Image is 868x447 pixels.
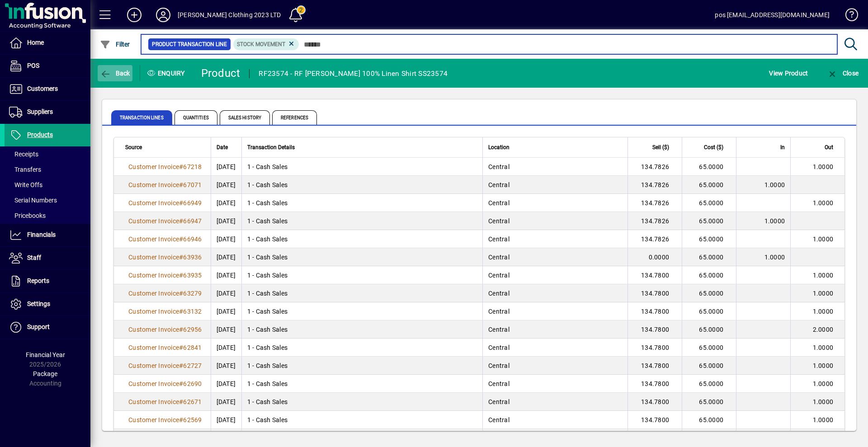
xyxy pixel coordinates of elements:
a: Home [5,32,90,54]
td: [DATE] [211,212,241,230]
button: Profile [149,7,178,23]
div: [PERSON_NAME] Clothing 2023 LTD [178,8,281,22]
td: 1 - Cash Sales [241,158,483,176]
td: 1 - Cash Sales [241,248,483,266]
a: Reports [5,270,90,292]
span: Back [100,70,130,77]
span: Home [27,39,44,46]
a: Customer Invoice#62569 [125,415,205,425]
td: 65.0000 [682,230,736,248]
span: 1.0000 [813,272,834,279]
a: Customers [5,78,90,100]
span: Customer Invoice [128,290,179,297]
td: [DATE] [211,375,241,393]
td: 1 - Cash Sales [241,212,483,230]
span: Customer Invoice [128,416,179,423]
span: 1.0000 [813,416,834,423]
a: Transfers [5,162,90,177]
a: Staff [5,247,90,269]
td: 1 - Cash Sales [241,393,483,411]
span: In [780,142,785,152]
a: Pricebooks [5,208,90,223]
span: Pricebooks [9,212,46,219]
a: Settings [5,293,90,315]
mat-chip: Product Transaction Type: Stock movement [233,38,299,50]
span: Serial Numbers [9,197,57,204]
td: 65.0000 [682,429,736,447]
span: Central [488,416,509,423]
span: References [272,110,317,125]
span: # [179,344,183,351]
a: Customer Invoice#62671 [125,397,205,407]
span: Customer Invoice [128,308,179,315]
button: Filter [98,36,132,52]
span: Central [488,362,509,369]
td: 65.0000 [682,248,736,266]
span: Write Offs [9,181,42,188]
td: 134.7800 [627,375,682,393]
td: 65.0000 [682,393,736,411]
span: Quantities [175,110,217,125]
span: 1.0000 [813,398,834,405]
span: 62671 [183,398,202,405]
span: # [179,217,183,225]
a: Serial Numbers [5,193,90,208]
span: # [179,181,183,188]
td: 65.0000 [682,302,736,320]
a: Write Offs [5,177,90,193]
span: # [179,380,183,387]
a: Customer Invoice#63936 [125,252,205,262]
span: Customer Invoice [128,326,179,333]
button: Add [120,7,149,23]
app-page-header-button: Back [90,65,140,81]
span: # [179,308,183,315]
span: Central [488,199,509,207]
span: Central [488,344,509,351]
span: 66946 [183,235,202,243]
span: Customer Invoice [128,235,179,243]
td: 134.7800 [627,284,682,302]
td: [DATE] [211,429,241,447]
span: Central [488,235,509,243]
a: Customer Invoice#62956 [125,325,205,334]
td: 1 - Cash Sales [241,230,483,248]
span: Central [488,308,509,315]
span: Settings [27,300,50,307]
td: 65.0000 [682,158,736,176]
span: Central [488,326,509,333]
span: Customer Invoice [128,398,179,405]
span: # [179,163,183,170]
td: 1 - Cash Sales [241,411,483,429]
span: Receipts [9,151,38,158]
a: Customer Invoice#63132 [125,306,205,316]
td: 65.0000 [682,320,736,339]
a: Customer Invoice#62690 [125,379,205,389]
span: Staff [27,254,41,261]
td: 134.7826 [627,194,682,212]
td: [DATE] [211,411,241,429]
span: 1.0000 [764,181,785,188]
td: 0.0000 [627,248,682,266]
span: Customer Invoice [128,163,179,170]
a: Support [5,316,90,339]
span: Customer Invoice [128,344,179,351]
td: 1 - Cash Sales [241,194,483,212]
td: [DATE] [211,176,241,194]
span: 1.0000 [813,235,834,243]
span: Central [488,181,509,188]
td: [DATE] [211,194,241,212]
div: Cost ($) [688,142,731,152]
td: 134.7800 [627,302,682,320]
span: 62841 [183,344,202,351]
td: 65.0000 [682,266,736,284]
td: 65.0000 [682,357,736,375]
button: Back [98,65,132,81]
span: Central [488,290,509,297]
div: Location [488,142,622,152]
span: Cost ($) [704,142,723,152]
a: Customer Invoice#66949 [125,198,205,208]
span: Customers [27,85,58,92]
td: 1 - Cash Sales [241,320,483,339]
span: Location [488,142,509,152]
span: Stock movement [237,41,285,47]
